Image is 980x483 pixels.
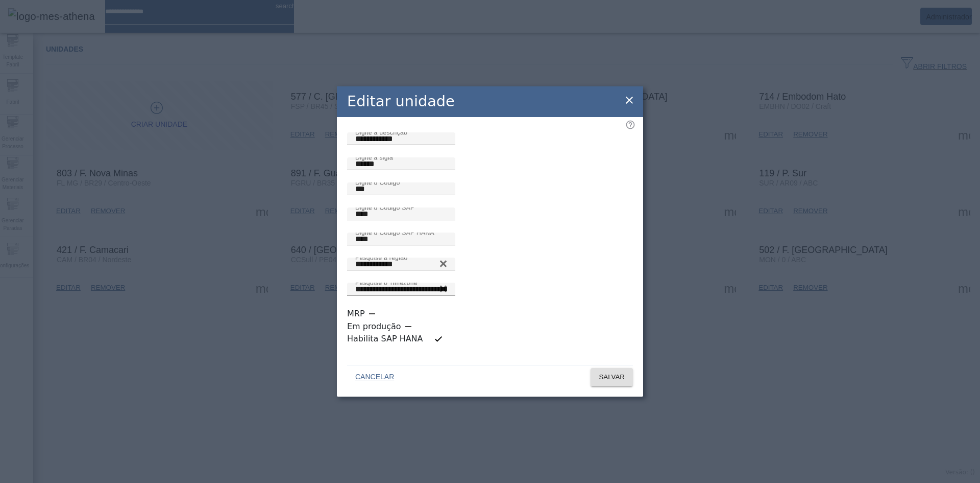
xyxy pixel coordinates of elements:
[355,258,447,270] input: Number
[355,179,400,186] mat-label: Digite o Código
[355,279,418,286] mat-label: Pesquise o Timezone
[355,154,393,160] mat-label: Digite a sigla
[347,308,367,320] label: MRP
[355,254,407,261] mat-label: Pesquise a região
[347,90,455,112] h2: Editar unidade
[347,333,425,345] label: Habilita SAP HANA
[599,372,625,382] span: SALVAR
[355,204,415,211] mat-label: Digite o Código SAP
[355,229,434,236] mat-label: Digite o Código SAP HANA
[355,372,394,382] span: CANCELAR
[355,283,447,295] input: Number
[591,368,633,386] button: SALVAR
[355,129,407,135] mat-label: Digite a descrição
[347,368,402,386] button: CANCELAR
[347,320,403,333] label: Em produção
